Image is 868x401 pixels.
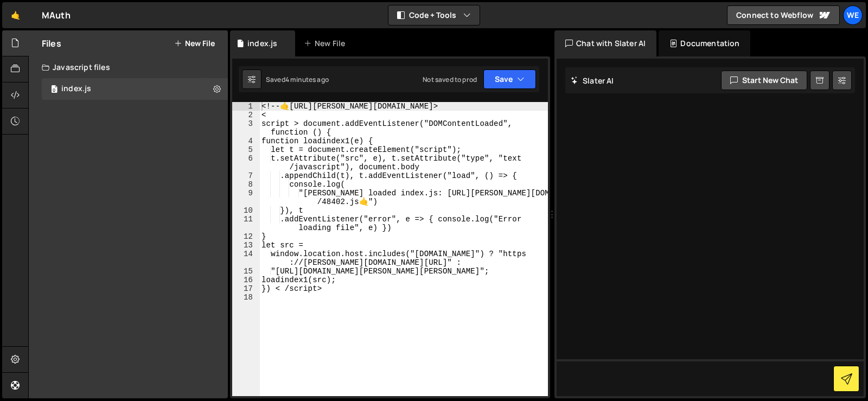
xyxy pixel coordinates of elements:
div: 9 [232,189,260,206]
div: 6 [232,154,260,171]
div: New File [304,38,349,49]
span: 0 [51,86,58,94]
div: index.js [247,38,277,49]
h2: Slater AI [571,75,614,86]
div: MAuth [42,9,71,22]
div: 3 [232,119,260,137]
div: Not saved to prod [423,75,477,84]
button: Save [483,69,536,89]
div: 13 [232,241,260,250]
div: 14 [232,250,260,267]
a: Connect to Webflow [727,5,840,25]
div: Saved [266,75,329,84]
div: index.js [61,84,91,94]
a: We [843,5,863,25]
h2: Files [42,37,61,49]
button: Start new chat [721,71,807,90]
div: 16 [232,276,260,284]
div: 10 [232,206,260,215]
div: Documentation [659,30,750,56]
div: 8 [232,180,260,189]
div: 17 [232,284,260,293]
div: 4 minutes ago [285,75,329,84]
div: 12 [232,232,260,241]
div: 4 [232,137,260,145]
div: Chat with Slater AI [554,30,656,56]
div: 11 [232,215,260,232]
a: 🤙 [2,2,29,28]
div: 15 [232,267,260,276]
div: Javascript files [29,56,228,78]
div: 1 [232,102,260,111]
button: New File [174,39,215,48]
button: Code + Tools [388,5,480,25]
div: 18 [232,293,260,302]
div: 7 [232,171,260,180]
div: 5 [232,145,260,154]
div: 2 [232,111,260,119]
div: 17382/48402.js [42,78,228,100]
